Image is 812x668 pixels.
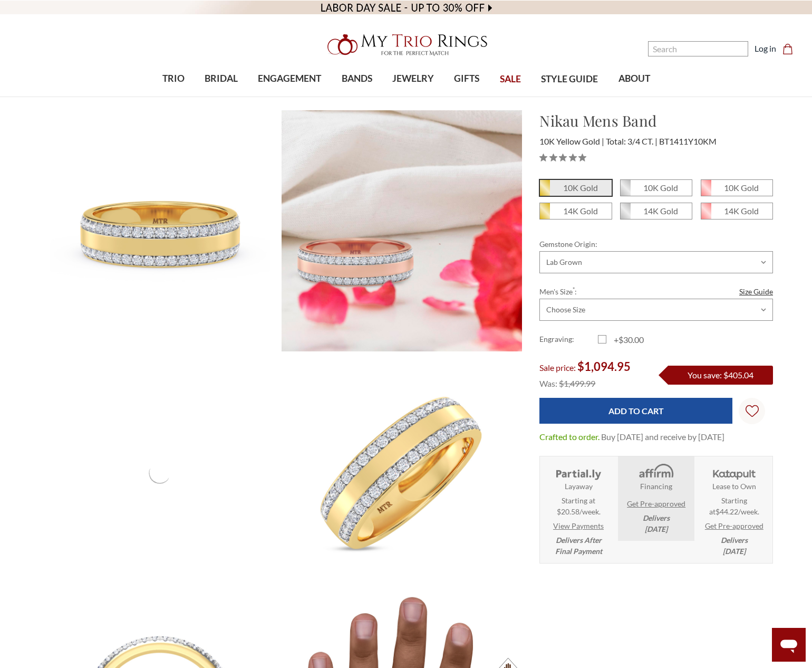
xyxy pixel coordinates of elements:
input: Add to Cart [539,398,732,424]
h1: Nikau Mens Band [539,110,773,132]
img: Photo of Nikau 3/4 ct tw. Lab Grown Diamond Mens Wedding Band 10K Yellow [BT1411YM] [40,110,281,351]
span: BRIDAL [205,72,238,85]
span: $44.22/week [716,507,758,516]
img: Photo of Nikau 3/4 ct tw. Lab Grown Diamond Mens Wedding Band 10K Yellow [BT1411YM] [282,110,523,351]
span: 10K Yellow Gold [539,136,604,146]
button: submenu toggle [352,96,362,97]
svg: cart.cart_preview [782,44,793,54]
a: View Payments [553,520,604,531]
strong: Financing [640,481,672,492]
strong: Lease to Own [712,481,756,492]
em: 10K Gold [724,183,759,193]
a: Size Guide [739,286,773,297]
button: submenu toggle [408,96,419,97]
a: Wish Lists [739,398,765,424]
span: SALE [500,72,521,86]
img: Katapult [710,463,759,481]
em: 14K Gold [563,206,598,216]
em: Delivers [643,512,670,535]
dd: Buy [DATE] and receive by [DATE] [601,431,724,443]
label: Men's Size : [539,286,773,297]
span: BT1411Y10KM [659,136,717,146]
span: 10K Yellow Gold [540,180,611,196]
input: Search [648,41,748,56]
button: submenu toggle [461,96,472,97]
label: +$30.00 [598,333,656,346]
strong: Layaway [565,481,593,492]
span: [DATE] [723,547,746,556]
em: 10K Gold [563,183,598,193]
li: Layaway [540,456,616,563]
a: JEWELRY [382,62,444,96]
a: BANDS [331,62,382,96]
span: 14K Rose Gold [701,203,772,219]
em: 14K Gold [643,206,678,216]
span: 14K White Gold [621,203,692,219]
img: Affirm [632,463,681,481]
a: Get Pre-approved [705,520,763,531]
span: GIFTS [454,72,479,85]
em: 10K Gold [643,183,678,193]
img: Layaway [554,463,603,481]
button: submenu toggle [284,96,295,97]
label: Engraving: [539,333,598,346]
span: $1,499.99 [559,378,595,388]
span: 10K White Gold [621,180,692,196]
span: Starting at $20.58/week. [557,495,601,517]
span: ENGAGEMENT [258,72,321,85]
a: GIFTS [444,62,489,96]
label: Gemstone Origin: [539,238,773,250]
em: Delivers After Final Payment [555,535,602,557]
button: submenu toggle [168,96,179,97]
span: Was: [539,378,557,388]
span: You save: $405.04 [688,370,753,380]
span: 10K Rose Gold [701,180,772,196]
a: BRIDAL [195,62,248,96]
span: Starting at . [699,495,769,517]
em: 14K Gold [724,206,759,216]
a: STYLE GUIDE [531,62,608,97]
a: Cart with 0 items [782,42,799,55]
span: JEWELRY [392,72,434,85]
a: ENGAGEMENT [248,62,331,96]
li: Katapult [696,456,772,563]
dt: Crafted to order. [539,431,600,443]
a: My Trio Rings [236,28,577,62]
a: Get Pre-approved [627,498,685,509]
li: Affirm [618,456,694,541]
a: SALE [490,62,531,97]
button: submenu toggle [216,96,226,97]
span: BANDS [342,72,372,85]
img: Photo of Nikau 3/4 ct tw. Lab Grown Diamond Mens Wedding Band 10K Yellow [BT1411YM] [282,352,523,594]
span: [DATE] [645,524,668,533]
a: TRIO [152,62,194,96]
span: $1,094.95 [577,359,631,374]
img: My Trio Rings [322,28,490,62]
span: STYLE GUIDE [541,72,598,86]
em: Delivers [721,535,748,557]
span: Total: 3/4 CT. [606,136,658,146]
span: 14K Yellow Gold [540,203,611,219]
a: Log in [755,42,776,55]
span: TRIO [162,72,185,85]
span: Sale price: [539,362,576,373]
svg: Wish Lists [746,371,759,451]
